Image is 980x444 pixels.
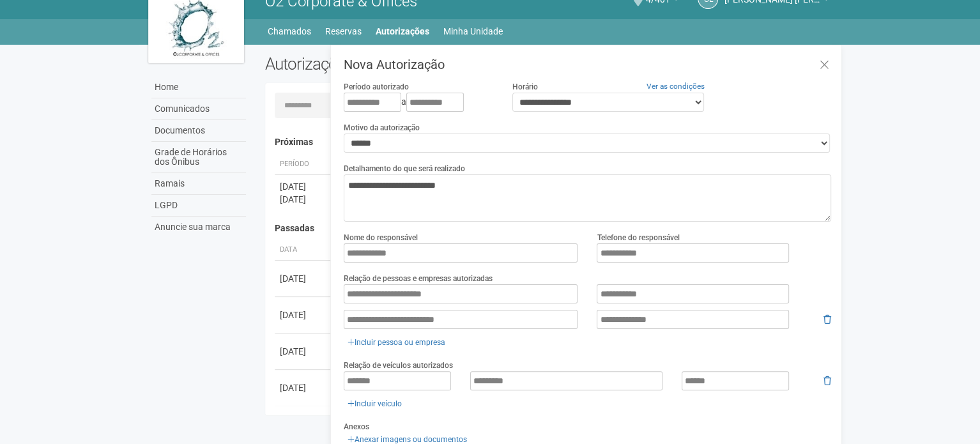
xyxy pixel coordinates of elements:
[344,360,453,371] label: Relação de veículos autorizados
[280,381,327,394] div: [DATE]
[280,272,327,285] div: [DATE]
[823,315,831,324] i: Remover
[344,397,406,411] a: Incluir veículo
[344,335,449,349] a: Incluir pessoa ou empresa
[268,22,311,40] a: Chamados
[275,240,332,261] th: Data
[597,232,679,243] label: Telefone do responsável
[443,22,503,40] a: Minha Unidade
[823,376,831,385] i: Remover
[280,180,327,193] div: [DATE]
[280,193,327,206] div: [DATE]
[512,81,538,93] label: Horário
[344,58,831,71] h3: Nova Autorização
[647,82,705,91] a: Ver as condições
[344,273,493,284] label: Relação de pessoas e empresas autorizadas
[151,142,246,173] a: Grade de Horários dos Ônibus
[344,93,493,112] div: a
[376,22,429,40] a: Autorizações
[280,345,327,358] div: [DATE]
[151,77,246,98] a: Home
[344,81,409,93] label: Período autorizado
[151,120,246,142] a: Documentos
[151,98,246,120] a: Comunicados
[275,224,822,233] h4: Passadas
[344,163,465,174] label: Detalhamento do que será realizado
[151,195,246,217] a: LGPD
[151,173,246,195] a: Ramais
[265,54,539,73] h2: Autorizações
[275,154,332,175] th: Período
[344,232,418,243] label: Nome do responsável
[151,217,246,238] a: Anuncie sua marca
[280,309,327,321] div: [DATE]
[275,137,822,147] h4: Próximas
[325,22,362,40] a: Reservas
[344,421,369,433] label: Anexos
[344,122,420,134] label: Motivo da autorização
